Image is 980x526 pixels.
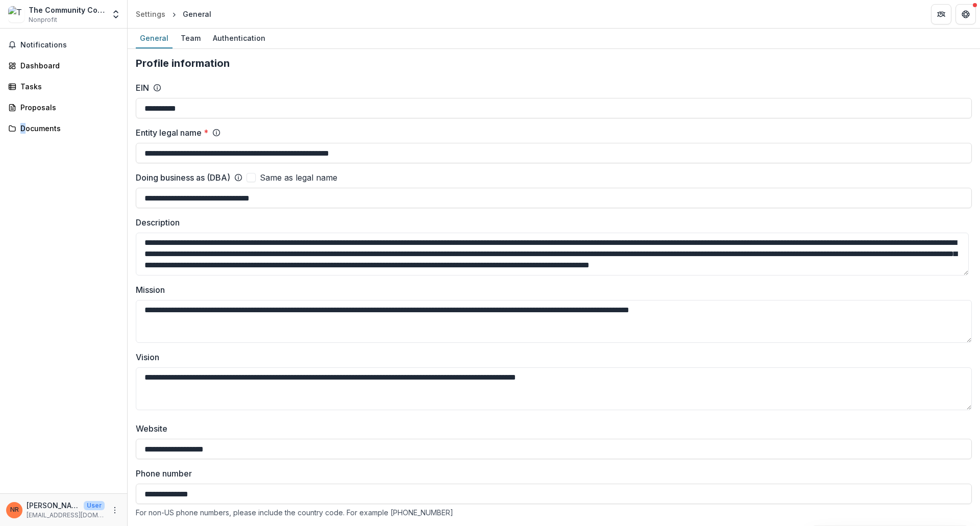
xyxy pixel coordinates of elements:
p: [EMAIL_ADDRESS][DOMAIN_NAME] [27,511,105,520]
div: Dashboard [20,60,115,71]
div: For non-US phone numbers, please include the country code. For example [PHONE_NUMBER] [136,508,972,517]
div: The Community College District of [GEOGRAPHIC_DATA][US_STATE] [29,5,105,15]
label: Mission [136,284,966,296]
a: Authentication [209,29,269,48]
a: Proposals [4,99,123,116]
span: Nonprofit [29,15,57,24]
button: Get Help [955,4,976,24]
label: Description [136,216,966,229]
div: General [136,31,173,45]
label: Website [136,422,966,435]
div: Documents [20,123,115,134]
label: EIN [136,82,149,94]
a: Tasks [4,78,123,95]
p: [PERSON_NAME] [27,500,80,511]
a: Team [177,29,205,48]
button: Partners [931,4,951,24]
a: Dashboard [4,57,123,74]
label: Vision [136,351,966,363]
div: Nathan Remington [10,507,19,513]
div: Proposals [20,102,115,113]
div: Tasks [20,81,115,92]
button: Notifications [4,37,123,53]
label: Phone number [136,467,966,480]
h2: Profile information [136,57,972,69]
a: Documents [4,120,123,137]
div: Settings [136,9,165,19]
div: Team [177,31,205,45]
a: Settings [132,7,169,21]
label: Entity legal name [136,127,208,139]
button: Open entity switcher [109,4,123,24]
div: Authentication [209,31,269,45]
div: General [183,9,211,19]
button: More [109,504,121,516]
a: General [136,29,173,48]
label: Doing business as (DBA) [136,171,230,184]
nav: breadcrumb [132,7,215,21]
img: The Community College District of Central Southwest Missouri [8,6,24,22]
p: User [84,501,105,510]
span: Notifications [20,41,119,49]
span: Same as legal name [260,171,337,184]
